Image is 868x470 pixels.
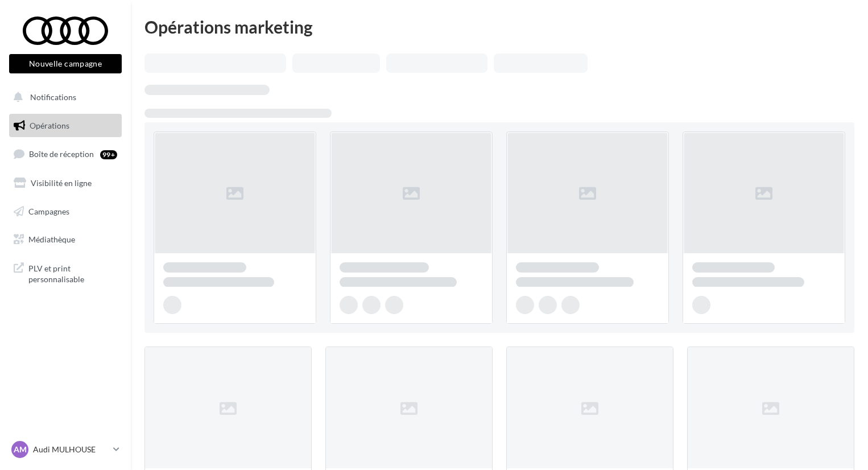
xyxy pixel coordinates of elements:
[100,150,117,159] div: 99+
[33,444,109,455] p: Audi MULHOUSE
[30,121,69,130] span: Opérations
[28,261,117,285] span: PLV et print personnalisable
[9,439,122,460] a: AM Audi MULHOUSE
[9,54,122,73] button: Nouvelle campagne
[31,178,92,188] span: Visibilité en ligne
[14,444,27,455] span: AM
[7,85,119,109] button: Notifications
[7,114,124,138] a: Opérations
[7,200,124,224] a: Campagnes
[7,256,124,290] a: PLV et print personnalisable
[28,206,69,216] span: Campagnes
[30,92,76,102] span: Notifications
[144,18,854,35] div: Opérations marketing
[29,149,94,159] span: Boîte de réception
[7,228,124,252] a: Médiathèque
[7,142,124,166] a: Boîte de réception99+
[7,171,124,195] a: Visibilité en ligne
[28,234,75,244] span: Médiathèque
